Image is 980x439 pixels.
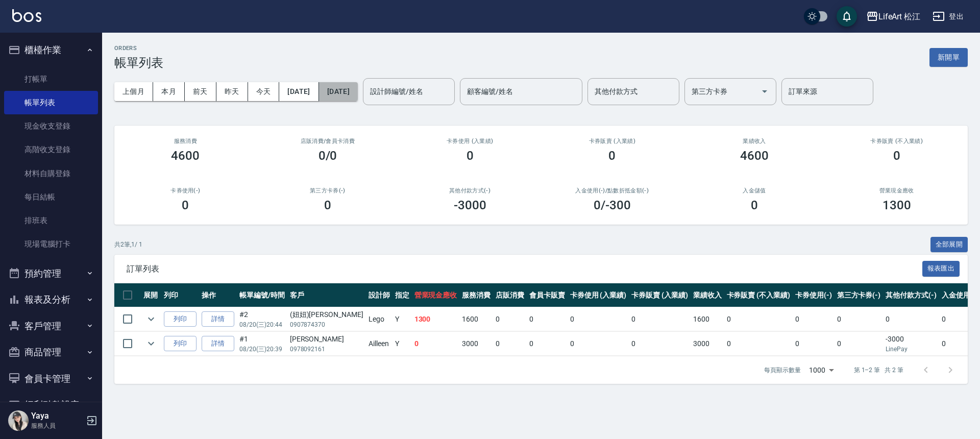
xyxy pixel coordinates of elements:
button: 昨天 [216,82,248,101]
td: 1300 [412,307,460,331]
td: 0 [493,332,527,356]
th: 店販消費 [493,283,527,307]
button: 新開單 [929,48,968,67]
button: 上個月 [114,82,153,101]
a: 現金收支登錄 [4,114,98,138]
td: Lego [366,307,393,331]
h2: 營業現金應收 [838,187,955,194]
a: 詳情 [202,336,234,352]
button: 商品管理 [4,339,98,365]
p: 每頁顯示數量 [764,365,801,375]
h2: 第三方卡券(-) [269,187,387,194]
button: 櫃檯作業 [4,37,98,63]
button: 全部展開 [930,237,968,253]
td: Ailleen [366,332,393,356]
h3: 0 /-300 [594,198,631,212]
h3: 0 [324,198,331,212]
th: 第三方卡券(-) [835,283,884,307]
td: 0 [629,307,691,331]
a: 高階收支登錄 [4,138,98,161]
td: 0 [835,332,884,356]
th: 卡券販賣 (入業績) [629,283,691,307]
button: 列印 [164,311,197,327]
td: #2 [237,307,287,331]
td: 1600 [459,307,493,331]
td: 0 [527,307,568,331]
td: 0 [527,332,568,356]
td: -3000 [883,332,939,356]
button: expand row [143,336,159,351]
a: 現場電腦打卡 [4,232,98,256]
h2: 卡券使用(-) [127,187,244,194]
button: 本月 [153,82,185,101]
th: 服務消費 [459,283,493,307]
h2: 卡券販賣 (不入業績) [838,138,955,144]
th: 會員卡販賣 [527,283,568,307]
a: 新開單 [929,52,968,62]
h2: 其他付款方式(-) [411,187,529,194]
a: 排班表 [4,209,98,232]
h3: 0/0 [318,149,337,163]
td: Y [393,332,412,356]
td: 0 [724,307,793,331]
h3: 4600 [740,149,769,163]
h5: Yaya [31,411,83,421]
td: 0 [412,332,460,356]
h2: 入金儲值 [696,187,814,194]
th: 業績收入 [691,283,724,307]
button: 登出 [928,7,968,26]
td: 0 [883,307,939,331]
a: 材料自購登錄 [4,162,98,185]
p: 服務人員 [31,421,83,430]
h2: ORDERS [114,45,163,52]
button: [DATE] [279,82,318,101]
button: expand row [143,311,159,327]
h3: 0 [608,149,616,163]
h2: 店販消費 /會員卡消費 [269,138,387,144]
h3: -3000 [454,198,486,212]
img: Logo [12,9,41,22]
h2: 卡券販賣 (入業績) [553,138,671,144]
td: 0 [568,332,629,356]
th: 設計師 [366,283,393,307]
button: 前天 [185,82,216,101]
h3: 0 [467,149,474,163]
p: 08/20 (三) 20:44 [239,320,285,329]
th: 卡券使用(-) [793,283,835,307]
td: 1600 [691,307,724,331]
button: LifeArt 松江 [862,6,925,27]
td: 3000 [691,332,724,356]
button: [DATE] [319,82,358,101]
button: 列印 [164,336,197,352]
td: 0 [793,332,835,356]
td: 0 [493,307,527,331]
th: 其他付款方式(-) [883,283,939,307]
th: 營業現金應收 [412,283,460,307]
a: 詳情 [202,311,234,327]
td: Y [393,307,412,331]
p: 08/20 (三) 20:39 [239,345,285,354]
th: 客戶 [287,283,366,307]
p: LinePay [886,345,937,354]
h3: 0 [182,198,189,212]
h3: 0 [893,149,900,163]
h3: 服務消費 [127,138,244,144]
div: (妞妞)[PERSON_NAME] [290,309,363,320]
button: 客戶管理 [4,313,98,339]
h2: 卡券使用 (入業績) [411,138,529,144]
h3: 1300 [883,198,911,212]
button: 會員卡管理 [4,365,98,392]
button: Open [756,83,773,100]
a: 報表匯出 [922,263,960,273]
p: 共 2 筆, 1 / 1 [114,240,142,249]
a: 帳單列表 [4,91,98,114]
a: 每日結帳 [4,185,98,209]
span: 訂單列表 [127,264,922,274]
h2: 入金使用(-) /點數折抵金額(-) [553,187,671,194]
th: 展開 [141,283,161,307]
h3: 0 [751,198,758,212]
p: 0978092161 [290,345,363,354]
button: 預約管理 [4,260,98,287]
a: 打帳單 [4,67,98,91]
button: save [837,6,857,27]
